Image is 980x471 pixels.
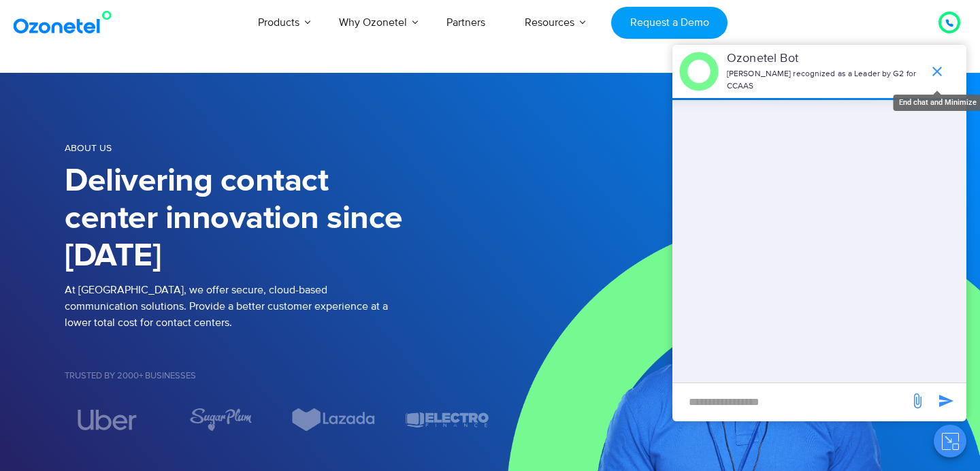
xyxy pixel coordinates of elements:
[611,7,728,39] a: Request a Demo
[904,387,931,415] span: send message
[679,52,719,91] img: header
[291,408,377,432] img: Lazada
[65,163,490,275] h1: Delivering contact center innovation since [DATE]
[924,58,951,85] span: end chat or minimize
[679,390,902,415] div: new-msg-input
[178,408,263,432] div: 5 / 7
[934,425,966,457] button: Close chat
[78,410,137,430] img: uber
[404,408,490,432] img: electro
[65,408,490,432] div: Image Carousel
[65,142,112,154] span: About us
[404,408,490,432] div: 7 / 7
[932,387,960,415] span: send message
[727,50,922,68] p: Ozonetel Bot
[727,68,922,93] p: [PERSON_NAME] recognized as a Leader by G2 for CCAAS
[189,408,252,432] img: sugarplum
[291,408,377,432] div: 6 / 7
[65,410,150,430] div: 4 / 7
[65,372,490,380] h5: Trusted by 2000+ Businesses
[65,282,490,331] p: At [GEOGRAPHIC_DATA], we offer secure, cloud-based communication solutions. Provide a better cust...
